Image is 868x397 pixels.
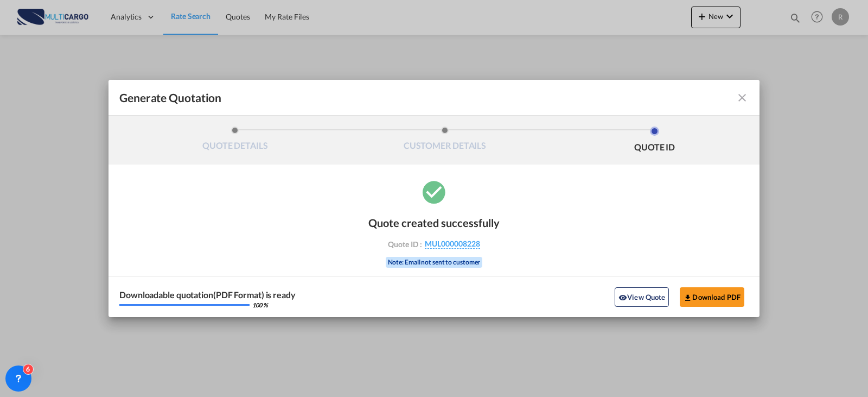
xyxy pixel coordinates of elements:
button: icon-eyeView Quote [615,287,669,307]
button: Download PDF [680,287,744,307]
div: Note: Email not sent to customer [386,257,483,268]
div: Downloadable quotation(PDF Format) is ready [119,291,296,299]
span: MUL000008228 [425,239,480,249]
md-icon: icon-eye [618,293,627,302]
div: Quote created successfully [368,216,500,229]
md-dialog: Generate QuotationQUOTE ... [108,80,759,317]
li: QUOTE ID [550,127,759,156]
div: Quote ID : [371,239,497,249]
md-icon: icon-checkbox-marked-circle [420,178,448,205]
md-icon: icon-close fg-AAA8AD cursor m-0 [736,91,749,104]
span: Generate Quotation [119,91,221,105]
li: CUSTOMER DETAILS [340,127,550,156]
div: 100 % [252,302,268,308]
li: QUOTE DETAILS [130,127,340,156]
md-icon: icon-download [684,293,692,302]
